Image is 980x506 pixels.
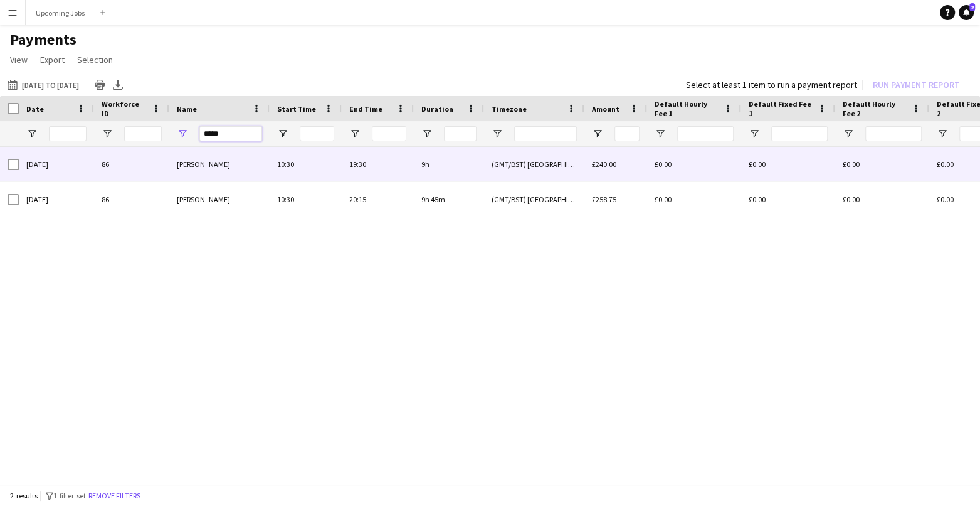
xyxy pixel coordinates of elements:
button: Open Filter Menu [749,128,760,139]
span: End Time [349,104,382,114]
input: Workforce ID Filter Input [124,126,162,141]
span: Duration [421,104,453,114]
div: £0.00 [647,147,741,181]
div: 86 [94,182,169,217]
a: 2 [959,5,974,20]
div: £0.00 [835,182,929,217]
div: £0.00 [741,182,835,217]
span: Amount [592,104,619,114]
span: Selection [77,54,113,65]
input: Default Fixed Fee 1 Filter Input [771,126,828,141]
button: Open Filter Menu [277,128,288,139]
div: [DATE] [19,147,94,181]
button: Upcoming Jobs [26,1,95,25]
span: Timezone [492,104,527,114]
div: £0.00 [835,147,929,181]
a: View [5,51,33,68]
button: Open Filter Menu [26,128,38,139]
div: 20:15 [342,182,414,217]
div: (GMT/BST) [GEOGRAPHIC_DATA] [484,147,584,181]
span: Date [26,104,44,114]
div: (GMT/BST) [GEOGRAPHIC_DATA] [484,182,584,217]
span: Export [40,54,65,65]
input: Name Filter Input [199,126,262,141]
div: [DATE] [19,182,94,217]
div: 9h [414,147,484,181]
button: [DATE] to [DATE] [5,77,82,92]
button: Open Filter Menu [843,128,854,139]
div: 19:30 [342,147,414,181]
app-action-btn: Export XLSX [110,77,125,92]
input: Default Hourly Fee 2 Filter Input [865,126,922,141]
button: Open Filter Menu [492,128,503,139]
button: Open Filter Menu [349,128,361,139]
input: End Time Filter Input [372,126,406,141]
app-action-btn: Print [92,77,107,92]
button: Open Filter Menu [421,128,433,139]
span: £240.00 [592,159,616,169]
a: Export [35,51,70,68]
button: Open Filter Menu [655,128,666,139]
span: Workforce ID [102,99,147,118]
button: Open Filter Menu [177,128,188,139]
div: 86 [94,147,169,181]
span: Default Hourly Fee 2 [843,99,907,118]
input: Amount Filter Input [614,126,640,141]
span: [PERSON_NAME] [177,159,230,169]
button: Open Filter Menu [592,128,603,139]
input: Date Filter Input [49,126,87,141]
div: Select at least 1 item to run a payment report [686,79,857,90]
span: Name [177,104,197,114]
div: 9h 45m [414,182,484,217]
span: [PERSON_NAME] [177,195,230,204]
input: Default Hourly Fee 1 Filter Input [677,126,734,141]
a: Selection [72,51,118,68]
button: Open Filter Menu [937,128,948,139]
div: £0.00 [647,182,741,217]
input: Timezone Filter Input [514,126,577,141]
span: Default Hourly Fee 1 [655,99,719,118]
div: £0.00 [741,147,835,181]
span: £258.75 [592,195,616,204]
span: 1 filter set [53,491,86,500]
div: 10:30 [270,182,342,217]
div: 10:30 [270,147,342,181]
span: 2 [969,3,975,11]
button: Remove filters [86,489,143,503]
span: View [10,54,28,65]
span: Start Time [277,104,316,114]
input: Start Time Filter Input [300,126,334,141]
button: Open Filter Menu [102,128,113,139]
span: Default Fixed Fee 1 [749,99,813,118]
